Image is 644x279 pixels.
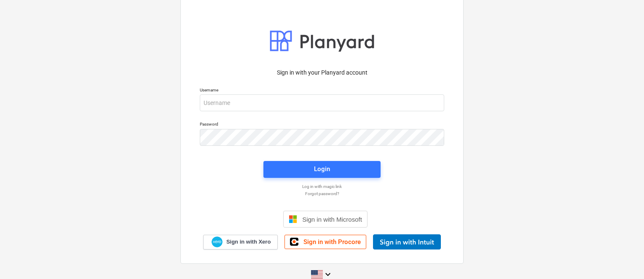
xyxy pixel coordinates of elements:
[263,161,381,178] button: Login
[196,191,448,196] a: Forgot password?
[200,68,444,77] p: Sign in with your Planyard account
[289,215,297,223] img: Microsoft logo
[203,235,278,249] a: Sign in with Xero
[314,164,330,174] div: Login
[212,236,223,248] img: Xero logo
[200,94,444,111] input: Username
[200,87,444,94] p: Username
[302,216,362,223] span: Sign in with Microsoft
[284,235,366,249] a: Sign in with Procore
[200,121,444,129] p: Password
[196,184,448,189] a: Log in with magic link
[226,238,271,246] span: Sign in with Xero
[303,238,361,246] span: Sign in with Procore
